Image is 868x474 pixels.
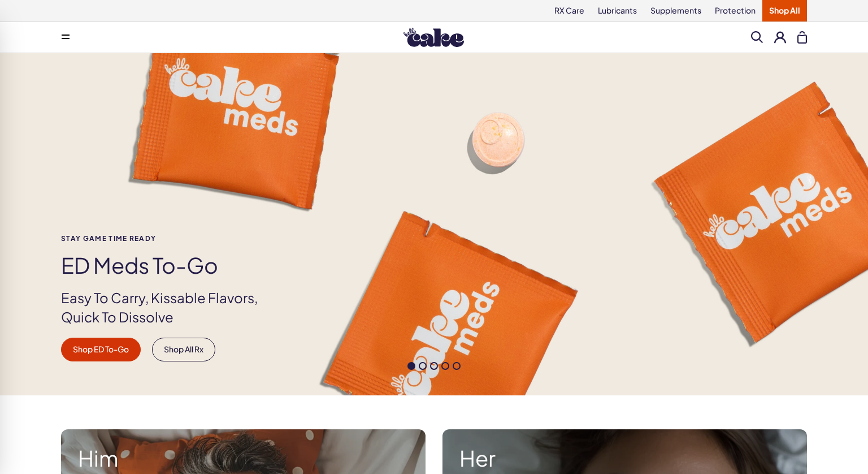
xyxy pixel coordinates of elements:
[459,446,790,470] strong: Her
[61,288,277,326] p: Easy To Carry, Kissable Flavors, Quick To Dissolve
[403,28,464,47] img: Hello Cake
[61,253,277,277] h1: ED Meds to-go
[152,338,215,361] a: Shop All Rx
[61,338,141,361] a: Shop ED To-Go
[78,446,409,470] strong: Him
[61,235,277,242] span: Stay Game time ready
